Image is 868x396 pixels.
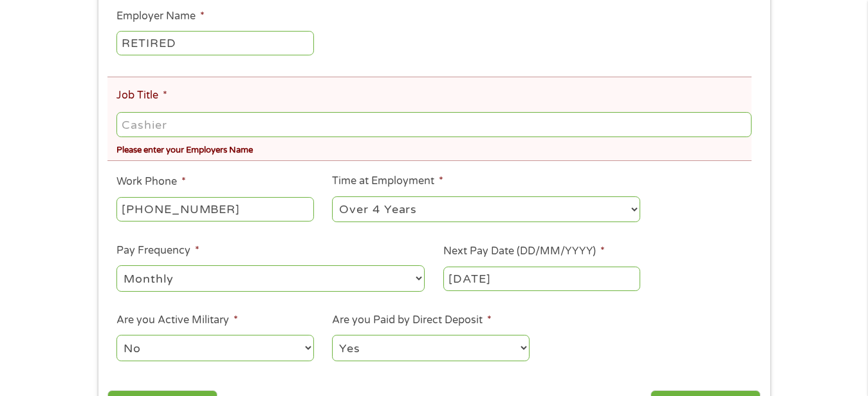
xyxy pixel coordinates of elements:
label: Time at Employment [332,174,443,188]
input: ---Click Here for Calendar --- [443,267,640,291]
input: (231) 754-4010 [116,197,313,222]
label: Are you Paid by Direct Deposit [332,314,492,327]
label: Employer Name [116,10,205,23]
label: Pay Frequency [116,244,199,258]
label: Are you Active Military [116,314,238,327]
div: Please enter your Employers Name [116,139,751,156]
input: Walmart [116,31,313,55]
label: Work Phone [116,175,186,189]
label: Next Pay Date (DD/MM/YYYY) [443,245,605,258]
label: Job Title [116,89,167,102]
input: Cashier [116,112,751,137]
